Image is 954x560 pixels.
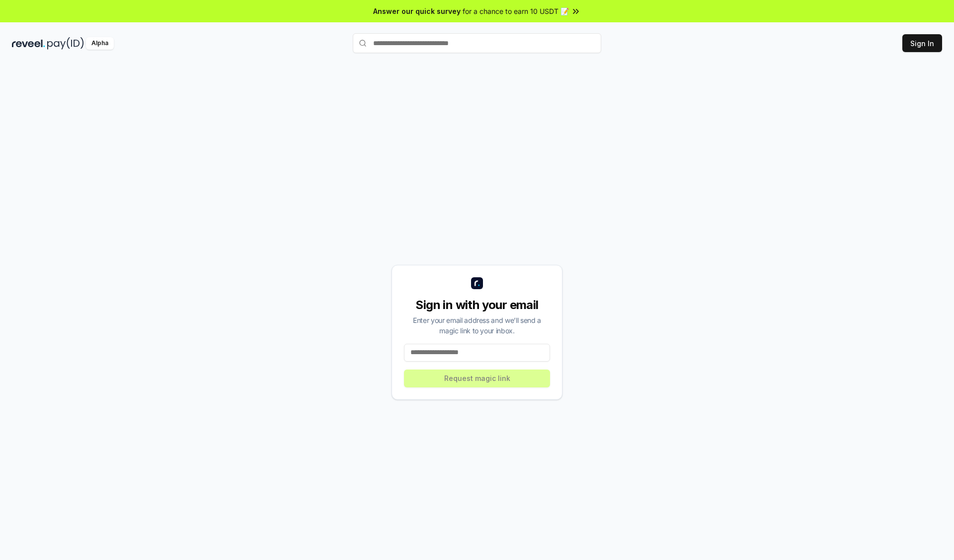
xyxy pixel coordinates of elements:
img: logo_small [471,277,483,289]
span: Answer our quick survey [373,6,461,16]
img: reveel_dark [12,37,45,50]
div: Sign in with your email [404,297,550,313]
div: Alpha [86,37,114,50]
button: Sign In [902,34,942,52]
img: pay_id [47,37,84,50]
div: Enter your email address and we’ll send a magic link to your inbox. [404,315,550,336]
span: for a chance to earn 10 USDT 📝 [463,6,569,16]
